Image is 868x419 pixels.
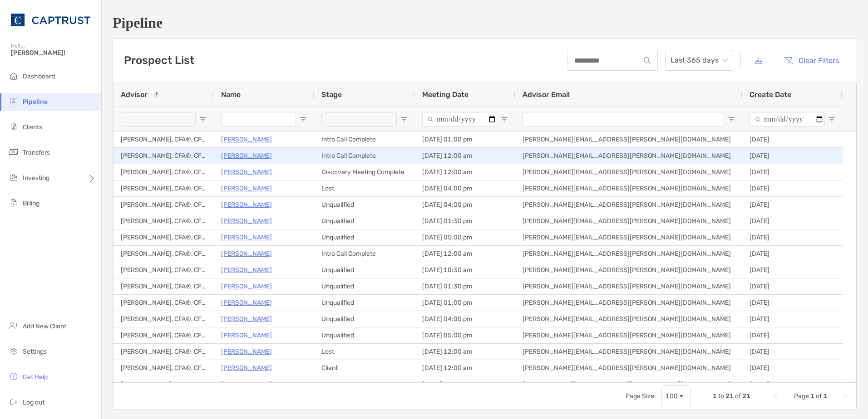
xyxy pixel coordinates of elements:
[314,311,415,327] div: Unqualified
[644,57,651,64] img: input icon
[221,248,272,259] p: [PERSON_NAME]
[671,50,728,70] span: Last 365 days
[415,295,515,311] div: [DATE] 01:00 pm
[415,164,515,180] div: [DATE] 12:00 am
[515,262,742,278] div: [PERSON_NAME][EMAIL_ADDRESS][PERSON_NAME][DOMAIN_NAME]
[113,15,857,31] h1: Pipeline
[816,392,822,400] span: of
[515,376,742,392] div: [PERSON_NAME][EMAIL_ADDRESS][PERSON_NAME][DOMAIN_NAME]
[314,262,415,278] div: Unqualified
[742,311,843,327] div: [DATE]
[314,132,415,147] div: Intro Call Complete
[515,229,742,245] div: [PERSON_NAME][EMAIL_ADDRESS][PERSON_NAME][DOMAIN_NAME]
[626,392,656,400] div: Page Size:
[8,70,19,81] img: dashboard icon
[515,344,742,360] div: [PERSON_NAME][EMAIL_ADDRESS][PERSON_NAME][DOMAIN_NAME]
[842,393,849,400] div: Last Page
[113,213,214,229] div: [PERSON_NAME], CFA®, CFP®
[113,180,214,196] div: [PERSON_NAME], CFA®, CFP®
[742,229,843,245] div: [DATE]
[314,360,415,376] div: Client
[23,322,66,330] span: Add New Client
[515,164,742,180] div: [PERSON_NAME][EMAIL_ADDRESS][PERSON_NAME][DOMAIN_NAME]
[199,116,207,123] button: Open Filter Menu
[113,278,214,294] div: [PERSON_NAME], CFA®, CFP®
[221,281,272,292] a: [PERSON_NAME]
[742,262,843,278] div: [DATE]
[113,229,214,245] div: [PERSON_NAME], CFA®, CFP®
[725,392,734,400] span: 21
[314,213,415,229] div: Unqualified
[783,393,790,400] div: Previous Page
[221,297,272,308] a: [PERSON_NAME]
[221,90,241,99] span: Name
[221,183,272,194] a: [PERSON_NAME]
[415,360,515,376] div: [DATE] 12:00 am
[515,246,742,262] div: [PERSON_NAME][EMAIL_ADDRESS][PERSON_NAME][DOMAIN_NAME]
[221,232,272,243] a: [PERSON_NAME]
[415,213,515,229] div: [DATE] 01:30 pm
[742,344,843,360] div: [DATE]
[515,148,742,164] div: [PERSON_NAME][EMAIL_ADDRESS][PERSON_NAME][DOMAIN_NAME]
[221,330,272,341] a: [PERSON_NAME]
[221,150,272,161] a: [PERSON_NAME]
[113,376,214,392] div: [PERSON_NAME], CFA®, CFP®
[742,148,843,164] div: [DATE]
[23,174,49,182] span: Investing
[314,197,415,213] div: Unqualified
[221,199,272,210] a: [PERSON_NAME]
[113,246,214,262] div: [PERSON_NAME], CFA®, CFP®
[113,360,214,376] div: [PERSON_NAME], CFA®, CFP®
[314,344,415,360] div: Lost
[415,344,515,360] div: [DATE] 12:00 am
[515,197,742,213] div: [PERSON_NAME][EMAIL_ADDRESS][PERSON_NAME][DOMAIN_NAME]
[221,362,272,374] p: [PERSON_NAME]
[823,392,827,400] span: 1
[23,98,48,106] span: Pipeline
[415,148,515,164] div: [DATE] 12:00 am
[742,132,843,147] div: [DATE]
[11,4,90,36] img: CAPTRUST Logo
[314,278,415,294] div: Unqualified
[742,180,843,196] div: [DATE]
[221,264,272,276] a: [PERSON_NAME]
[314,295,415,311] div: Unqualified
[23,73,55,80] span: Dashboard
[515,295,742,311] div: [PERSON_NAME][EMAIL_ADDRESS][PERSON_NAME][DOMAIN_NAME]
[415,311,515,327] div: [DATE] 04:00 pm
[523,90,570,99] span: Advisor Email
[113,262,214,278] div: [PERSON_NAME], CFA®, CFP®
[221,166,272,178] p: [PERSON_NAME]
[415,197,515,213] div: [DATE] 04:00 pm
[515,360,742,376] div: [PERSON_NAME][EMAIL_ADDRESS][PERSON_NAME][DOMAIN_NAME]
[523,112,724,127] input: Advisor Email Filter Input
[415,246,515,262] div: [DATE] 12:00 am
[221,313,272,325] a: [PERSON_NAME]
[742,392,750,400] span: 21
[728,116,735,123] button: Open Filter Menu
[515,327,742,343] div: [PERSON_NAME][EMAIL_ADDRESS][PERSON_NAME][DOMAIN_NAME]
[415,262,515,278] div: [DATE] 10:30 am
[314,246,415,262] div: Intro Call Complete
[113,311,214,327] div: [PERSON_NAME], CFA®, CFP®
[121,90,148,99] span: Advisor
[400,116,408,123] button: Open Filter Menu
[8,146,19,157] img: transfers icon
[8,396,19,407] img: logout icon
[8,320,19,331] img: add_new_client icon
[113,197,214,213] div: [PERSON_NAME], CFA®, CFP®
[794,392,809,400] span: Page
[23,373,48,381] span: Get Help
[11,49,96,57] span: [PERSON_NAME]!
[661,385,691,407] div: Page Size
[742,327,843,343] div: [DATE]
[113,164,214,180] div: [PERSON_NAME], CFA®, CFP®
[515,180,742,196] div: [PERSON_NAME][EMAIL_ADDRESS][PERSON_NAME][DOMAIN_NAME]
[742,278,843,294] div: [DATE]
